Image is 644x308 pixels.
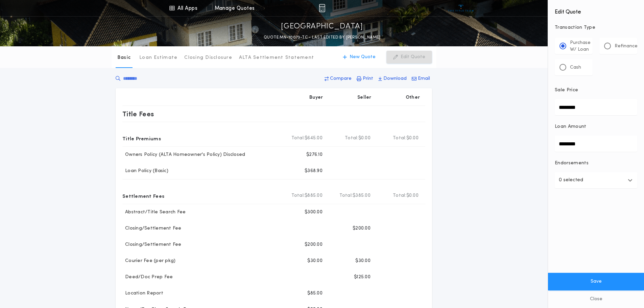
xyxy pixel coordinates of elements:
[122,151,245,158] p: Owners Policy (ALTA Homeowner's Policy) Disclosed
[555,87,578,94] p: Sale Price
[393,192,406,199] b: Total:
[406,192,419,199] span: $0.00
[139,54,177,61] p: Loan Estimate
[305,192,323,199] span: $885.00
[570,40,591,53] p: Purchase W/ Loan
[117,54,131,61] p: Basic
[122,258,175,264] p: Courier Fee (per pkg)
[559,176,583,184] p: 0 selected
[319,4,325,12] img: img
[555,172,637,188] button: 0 selected
[383,75,407,82] p: Download
[305,135,323,142] span: $645.00
[570,64,581,71] p: Cash
[305,241,323,248] p: $200.00
[122,168,168,174] p: Loan Policy (Basic)
[555,4,637,16] h4: Edit Quote
[306,151,323,158] p: $276.10
[555,160,637,167] p: Endorsements
[448,5,474,11] img: vs-icon
[386,51,432,64] button: Edit Quote
[376,73,409,85] button: Download
[307,258,323,264] p: $30.00
[122,133,161,144] p: Title Premiums
[122,109,154,119] p: Title Fees
[309,94,323,101] p: Buyer
[354,274,371,281] p: $125.00
[555,123,587,130] p: Loan Amount
[336,51,382,64] button: New Quote
[555,99,637,115] input: Sale Price
[548,273,644,290] button: Save
[122,209,186,216] p: Abstract/Title Search Fee
[353,192,371,199] span: $385.00
[305,168,323,174] p: $368.90
[305,209,323,216] p: $300.00
[122,225,182,232] p: Closing/Settlement Fee
[355,258,371,264] p: $30.00
[281,21,363,32] p: [GEOGRAPHIC_DATA]
[345,135,358,142] b: Total:
[184,54,232,61] p: Closing Disclosure
[323,73,354,85] button: Compare
[615,43,638,50] p: Refinance
[358,135,371,142] span: $0.00
[401,54,425,61] p: Edit Quote
[418,75,430,82] p: Email
[363,75,373,82] p: Print
[355,73,375,85] button: Print
[239,54,314,61] p: ALTA Settlement Statement
[357,94,372,101] p: Seller
[548,290,644,308] button: Close
[353,225,371,232] p: $200.00
[406,94,420,101] p: Other
[330,75,352,82] p: Compare
[122,290,163,297] p: Location Report
[307,290,323,297] p: $85.00
[264,34,380,41] p: QUOTE MN-10073-TC - LAST EDITED BY [PERSON_NAME]
[350,54,376,61] p: New Quote
[555,136,637,152] input: Loan Amount
[291,192,305,199] b: Total:
[339,192,353,199] b: Total:
[393,135,406,142] b: Total:
[291,135,305,142] b: Total:
[122,241,182,248] p: Closing/Settlement Fee
[555,24,637,31] p: Transaction Type
[406,135,419,142] span: $0.00
[410,73,432,85] button: Email
[122,274,173,281] p: Deed/Doc Prep Fee
[122,190,164,201] p: Settlement Fees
